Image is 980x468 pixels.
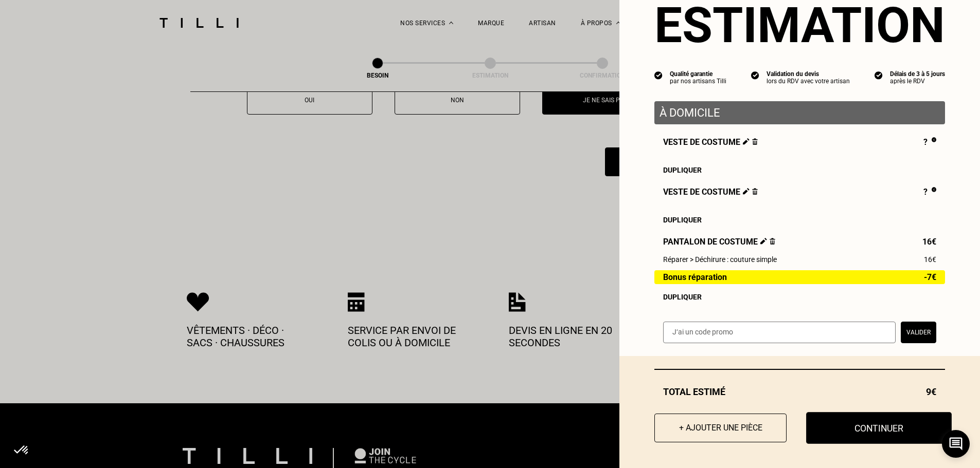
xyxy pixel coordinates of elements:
img: Supprimer [752,188,758,195]
div: Dupliquer [663,293,936,301]
img: Supprimer [752,138,758,145]
img: icon list info [654,70,663,80]
div: ? [923,187,936,198]
img: Supprimer [770,238,775,245]
img: icon list info [875,70,883,80]
img: Éditer [760,238,767,245]
div: Dupliquer [663,216,936,224]
div: lors du RDV avec votre artisan [767,78,850,85]
span: 16€ [924,255,936,264]
div: par nos artisans Tilli [670,78,726,85]
span: 9€ [926,386,936,397]
p: À domicile [660,106,940,119]
img: icon list info [751,70,759,80]
span: Réparer > Déchirure : couture simple [663,255,777,264]
span: 16€ [922,237,936,247]
div: Qualité garantie [670,70,726,78]
span: Veste de costume [663,137,758,148]
div: Total estimé [654,386,945,397]
div: après le RDV [890,78,945,85]
span: Pantalon de costume [663,237,775,247]
div: Dupliquer [663,166,936,174]
div: Validation du devis [767,70,850,78]
button: + Ajouter une pièce [654,414,787,442]
span: Bonus réparation [663,273,727,282]
div: ? [923,137,936,148]
input: J‘ai un code promo [663,322,896,343]
span: Veste de costume [663,187,758,198]
img: Pourquoi le prix est indéfini ? [932,137,936,142]
img: Éditer [743,138,750,145]
button: Valider [901,322,936,343]
button: Continuer [806,412,952,444]
span: -7€ [924,273,936,282]
div: Délais de 3 à 5 jours [890,70,945,78]
img: Éditer [743,188,750,195]
img: Pourquoi le prix est indéfini ? [932,187,936,192]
